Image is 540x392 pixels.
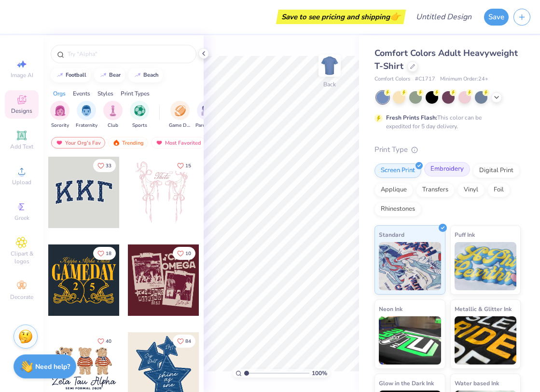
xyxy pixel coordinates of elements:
div: bear [109,72,121,78]
span: Glow in the Dark Ink [379,378,434,388]
div: filter for Fraternity [76,101,97,129]
img: most_fav.gif [155,139,163,146]
span: Standard [379,230,404,240]
div: Your Org's Fav [51,137,105,149]
span: Fraternity [76,122,97,129]
span: 15 [185,163,191,168]
strong: Need help? [35,362,70,371]
img: Sports Image [134,105,145,116]
span: Decorate [10,293,33,301]
div: Orgs [53,89,66,98]
img: Puff Ink [455,242,517,290]
button: bear [94,68,125,82]
div: Transfers [416,183,455,197]
button: Like [93,335,116,348]
div: football [66,72,86,78]
button: filter button [50,101,69,129]
img: Fraternity Image [81,105,92,116]
span: 10 [185,251,191,256]
span: Club [108,122,118,129]
img: Sorority Image [55,105,66,116]
img: Parent's Weekend Image [201,105,212,116]
img: Standard [379,242,441,290]
span: Designs [11,107,32,115]
div: Embroidery [424,162,470,176]
span: Water based Ink [455,378,499,388]
img: trend_line.gif [134,72,141,78]
div: filter for Club [103,101,123,129]
span: Parent's Weekend [195,122,218,129]
img: trend_line.gif [99,72,107,78]
img: Metallic & Glitter Ink [455,316,517,365]
button: filter button [169,101,191,129]
span: Greek [14,214,29,222]
div: Styles [97,89,113,98]
img: Game Day Image [175,105,186,116]
div: Save to see pricing and shipping [278,10,403,24]
span: Game Day [169,122,191,129]
div: Screen Print [374,163,421,178]
span: Sorority [51,122,69,129]
div: Vinyl [457,183,485,197]
div: Rhinestones [374,202,421,216]
span: Clipart & logos [5,250,39,265]
input: Untitled Design [408,7,479,27]
input: Try "Alpha" [67,49,190,59]
span: Comfort Colors Adult Heavyweight T-Shirt [374,47,518,72]
div: filter for Sports [130,101,149,129]
button: filter button [76,101,97,129]
img: trending.gif [112,139,120,146]
span: Image AI [11,71,33,79]
span: Minimum Order: 24 + [440,75,488,83]
div: Trending [108,137,148,149]
div: Print Types [121,89,150,98]
span: Puff Ink [455,230,475,240]
span: Add Text [10,143,33,150]
img: Club Image [108,105,118,116]
span: Comfort Colors [374,75,410,83]
span: 18 [106,251,111,256]
span: 33 [106,163,111,168]
button: Like [173,247,195,260]
span: 40 [106,339,111,344]
div: This color can be expedited for 5 day delivery. [386,113,505,131]
div: filter for Parent's Weekend [195,101,218,129]
button: football [51,68,91,82]
button: Like [173,159,195,172]
img: Back [320,56,339,75]
button: Like [173,335,195,348]
button: Save [484,9,509,26]
img: trend_line.gif [56,72,64,78]
div: Foil [487,183,510,197]
button: filter button [130,101,149,129]
img: most_fav.gif [55,139,63,146]
div: Back [323,80,336,89]
span: Metallic & Glitter Ink [455,304,512,314]
span: # C1717 [415,75,435,83]
button: filter button [103,101,123,129]
div: filter for Game Day [169,101,191,129]
span: 84 [185,339,191,344]
div: Digital Print [473,163,520,178]
div: Most Favorited [151,137,206,149]
div: Applique [374,183,413,197]
span: 100 % [312,369,327,378]
button: beach [128,68,163,82]
div: Print Type [374,144,521,155]
span: Neon Ink [379,304,402,314]
div: filter for Sorority [50,101,69,129]
button: Like [93,159,116,172]
span: 👉 [390,11,401,22]
button: filter button [195,101,218,129]
span: Sports [132,122,147,129]
span: Upload [12,178,31,186]
strong: Fresh Prints Flash: [386,114,437,122]
button: Like [93,247,116,260]
div: beach [143,72,159,78]
div: Events [73,89,90,98]
img: Neon Ink [379,316,441,365]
